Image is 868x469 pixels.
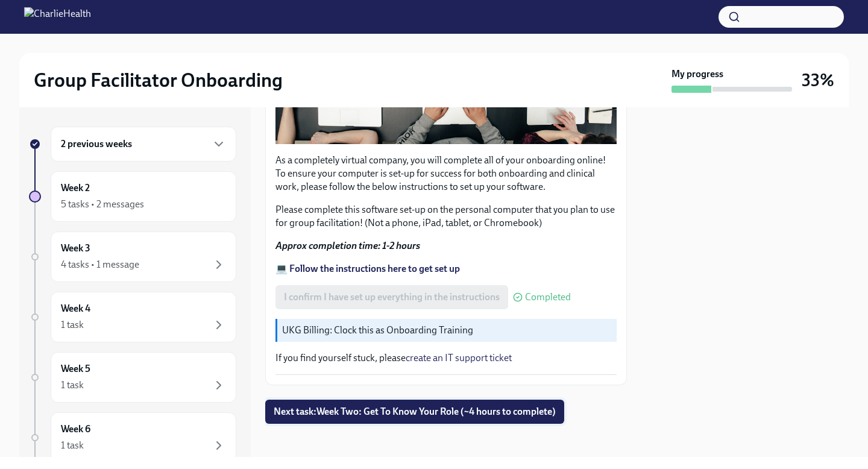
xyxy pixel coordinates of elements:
[671,68,723,81] strong: My progress
[275,263,460,274] a: 💻 Follow the instructions here to get set up
[24,7,91,27] img: CharlieHealth
[61,379,84,392] div: 1 task
[29,171,236,222] a: Week 25 tasks • 2 messages
[275,351,617,365] p: If you find yourself stuck, please
[61,137,132,151] h6: 2 previous weeks
[274,406,556,418] span: Next task : Week Two: Get To Know Your Role (~4 hours to complete)
[61,258,139,271] div: 4 tasks • 1 message
[34,68,283,92] h2: Group Facilitator Onboarding
[275,203,617,230] p: Please complete this software set-up on the personal computer that you plan to use for group faci...
[61,242,90,255] h6: Week 3
[275,154,617,194] p: As a completely virtual company, you will complete all of your onboarding online! To ensure your ...
[61,198,144,211] div: 5 tasks • 2 messages
[275,240,420,251] strong: Approx completion time: 1-2 hours
[282,324,612,337] p: UKG Billing: Clock this as Onboarding Training
[61,423,90,436] h6: Week 6
[525,292,571,302] span: Completed
[29,412,236,463] a: Week 61 task
[802,69,834,91] h3: 33%
[29,292,236,342] a: Week 41 task
[29,352,236,403] a: Week 51 task
[406,352,512,364] a: create an IT support ticket
[61,439,84,452] div: 1 task
[61,181,90,195] h6: Week 2
[265,400,564,424] button: Next task:Week Two: Get To Know Your Role (~4 hours to complete)
[29,231,236,282] a: Week 34 tasks • 1 message
[61,302,90,315] h6: Week 4
[51,127,236,162] div: 2 previous weeks
[61,362,90,376] h6: Week 5
[61,318,84,332] div: 1 task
